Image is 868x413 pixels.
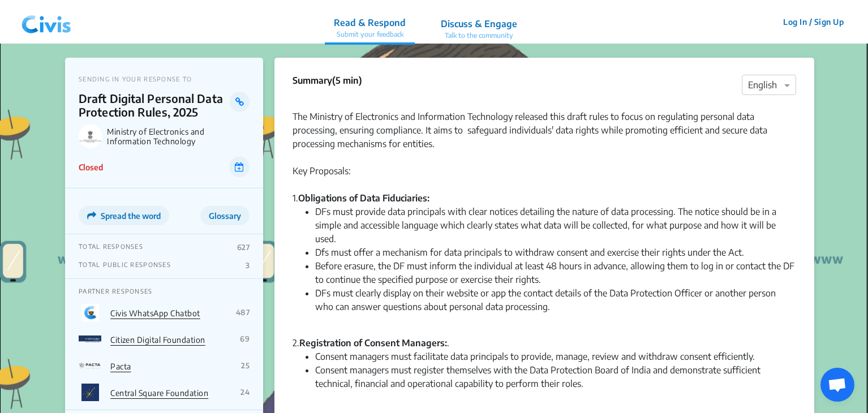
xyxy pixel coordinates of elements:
button: Log In / Sign Up [776,13,851,31]
p: 25 [241,361,250,370]
div: Open chat [820,368,854,402]
a: Civis WhatsApp Chatbot [110,308,200,318]
p: 3 [246,261,250,270]
span: Glossary [209,211,241,221]
button: Glossary [200,206,250,225]
p: Discuss & Engage [441,17,517,31]
p: 487 [236,308,250,317]
div: The Ministry of Electronics and Information Technology released this draft rules to focus on regu... [293,96,796,150]
p: 24 [240,388,250,397]
div: 1. [293,191,796,205]
span: (5 min) [332,75,362,86]
p: 627 [237,243,250,252]
a: Citizen Digital Foundation [110,335,205,345]
p: Ministry of Electronics and Information Technology [107,127,250,146]
a: Central Square Foundation [110,388,208,398]
li: Before erasure, the DF must inform the individual at least 48 hours in advance, allowing them to ... [315,259,796,286]
li: Consent managers must facilitate data principals to provide, manage, review and withdraw consent ... [315,350,796,363]
li: DFs must provide data principals with clear notices detailing the nature of data processing. The ... [315,205,796,246]
p: TOTAL PUBLIC RESPONSES [79,261,171,270]
button: Spread the word [79,206,169,225]
strong: Obligations of Data Fiduciaries: [298,192,429,204]
p: Closed [79,161,103,173]
img: Partner Logo [79,304,101,321]
li: Dfs must offer a mechanism for data principals to withdraw consent and exercise their rights unde... [315,246,796,259]
p: 69 [240,334,250,343]
p: TOTAL RESPONSES [79,243,143,252]
li: DFs must clearly display on their website or app the contact details of the Data Protection Offic... [315,286,796,313]
strong: Registration of Consent Managers: [299,337,447,349]
img: navlogo.png [17,5,76,39]
p: SENDING IN YOUR RESPONSE TO [79,75,250,83]
p: Talk to the community [441,31,517,41]
li: Consent managers must register themselves with the Data Protection Board of India and demonstrate... [315,363,796,390]
p: Read & Respond [334,16,406,29]
a: Pacta [110,362,131,371]
img: Partner Logo [79,357,101,375]
p: Draft Digital Personal Data Protection Rules, 2025 [79,92,230,119]
img: Partner Logo [79,330,101,348]
span: Spread the word [101,211,161,221]
img: Partner Logo [79,384,101,401]
img: Ministry of Electronics and Information Technology logo [79,124,102,148]
p: Summary [293,74,362,87]
div: 2. . [293,322,796,350]
p: PARTNER RESPONSES [79,287,250,295]
p: Submit your feedback [334,29,406,40]
div: Key Proposals: [293,150,796,178]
